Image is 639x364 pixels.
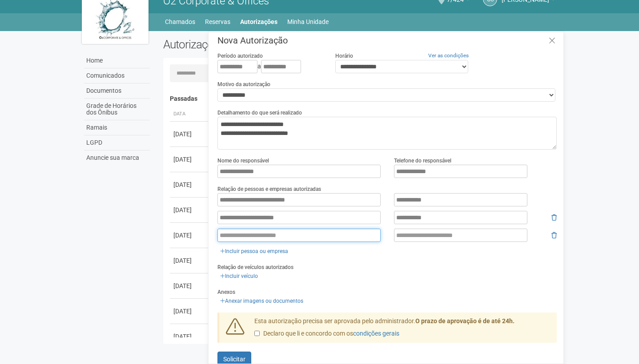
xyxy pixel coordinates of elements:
[217,109,302,117] label: Detalhamento do que será realizado
[254,331,260,336] input: Declaro que li e concordo com oscondições gerais
[84,68,150,83] a: Comunicados
[287,16,329,28] a: Minha Unidade
[173,281,206,290] div: [DATE]
[173,206,206,214] div: [DATE]
[428,52,469,59] a: Ver as condições
[173,130,206,138] div: [DATE]
[415,317,514,324] strong: O prazo de aprovação é de até 24h.
[217,246,291,256] a: Incluir pessoa ou empresa
[217,185,321,193] label: Relação de pessoas e empresas autorizadas
[217,296,306,306] a: Anexar imagens ou documentos
[353,330,399,337] a: condições gerais
[173,307,206,316] div: [DATE]
[240,16,277,28] a: Autorizações
[223,356,245,363] span: Solicitar
[84,120,150,135] a: Ramais
[335,52,353,60] label: Horário
[163,38,354,51] h2: Autorizações
[84,150,150,165] a: Anuncie sua marca
[173,180,206,189] div: [DATE]
[84,83,150,99] a: Documentos
[217,263,293,271] label: Relação de veículos autorizados
[173,155,206,164] div: [DATE]
[173,256,206,265] div: [DATE]
[170,107,210,122] th: Data
[170,95,551,102] h4: Passadas
[165,16,195,28] a: Chamados
[217,60,322,73] div: a
[394,157,451,165] label: Telefone do responsável
[173,332,206,341] div: [DATE]
[217,52,263,60] label: Período autorizado
[217,271,261,281] a: Incluir veículo
[217,157,269,165] label: Nome do responsável
[217,80,270,88] label: Motivo da autorização
[551,214,557,221] i: Remover
[84,99,150,120] a: Grade de Horários dos Ônibus
[217,36,557,45] h3: Nova Autorização
[254,329,399,338] label: Declaro que li e concordo com os
[173,231,206,240] div: [DATE]
[205,16,230,28] a: Reservas
[84,135,150,150] a: LGPD
[551,232,557,238] i: Remover
[217,288,235,296] label: Anexos
[248,317,557,343] div: Esta autorização precisa ser aprovada pelo administrador.
[84,53,150,68] a: Home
